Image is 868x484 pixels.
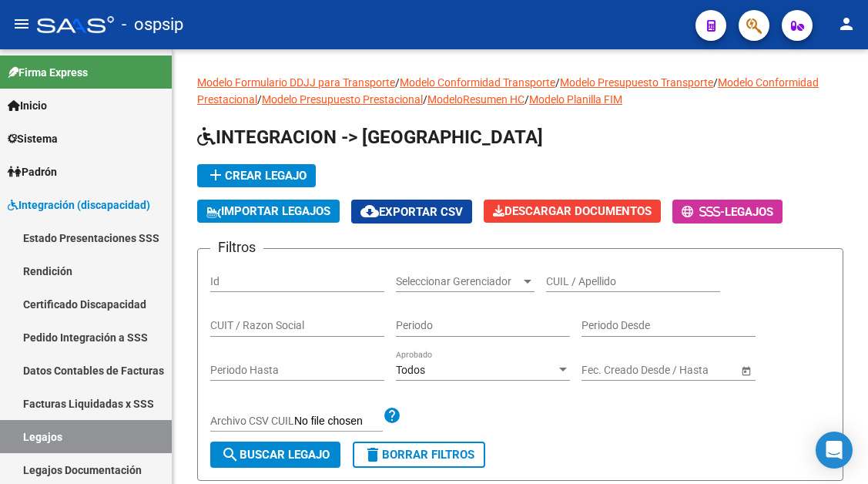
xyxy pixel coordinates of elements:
a: ModeloResumen HC [427,93,524,106]
span: - ospsip [122,8,183,42]
a: Modelo Formulario DDJJ para Transporte [197,76,395,89]
span: Todos [396,364,425,376]
mat-icon: help [383,406,401,425]
button: Buscar Legajo [210,442,340,468]
span: Legajos [725,205,773,219]
button: IMPORTAR LEGAJOS [197,200,340,223]
button: Descargar Documentos [484,200,661,223]
span: Padrón [8,163,57,180]
span: IMPORTAR LEGAJOS [206,204,330,218]
span: Exportar CSV [360,205,463,219]
span: Archivo CSV CUIL [210,415,294,427]
button: -Legajos [672,200,783,224]
span: Inicio [8,97,47,114]
a: Modelo Presupuesto Transporte [560,76,713,89]
mat-icon: search [221,445,240,464]
input: Archivo CSV CUIL [294,415,383,429]
span: INTEGRACION -> [GEOGRAPHIC_DATA] [197,126,543,148]
input: Fecha fin [651,364,726,377]
h3: Filtros [210,237,263,258]
span: Sistema [8,130,58,147]
button: Exportar CSV [351,200,472,224]
mat-icon: cloud_download [360,202,379,220]
button: Crear Legajo [197,164,316,187]
span: Borrar Filtros [364,448,474,462]
span: Buscar Legajo [221,448,330,462]
span: - [682,205,725,219]
a: Modelo Planilla FIM [529,93,622,106]
a: Modelo Presupuesto Prestacional [262,93,423,106]
mat-icon: delete [364,445,382,464]
span: Seleccionar Gerenciador [396,275,521,288]
span: Integración (discapacidad) [8,197,150,213]
span: Crear Legajo [206,169,307,183]
mat-icon: person [837,15,856,33]
input: Fecha inicio [581,364,638,377]
button: Borrar Filtros [353,442,485,468]
span: Descargar Documentos [493,204,652,218]
mat-icon: menu [12,15,31,33]
button: Open calendar [738,362,754,378]
mat-icon: add [206,166,225,184]
div: Open Intercom Messenger [816,432,853,469]
span: Firma Express [8,64,88,81]
a: Modelo Conformidad Transporte [400,76,555,89]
